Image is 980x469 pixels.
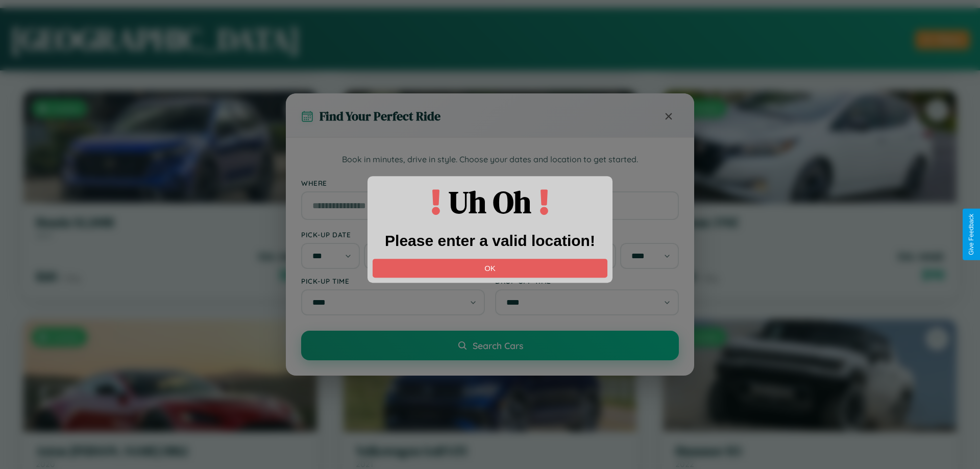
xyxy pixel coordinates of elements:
label: Pick-up Date [301,230,485,239]
p: Book in minutes, drive in style. Choose your dates and location to get started. [301,153,679,166]
span: Search Cars [473,340,523,351]
label: Where [301,179,679,187]
h3: Find Your Perfect Ride [320,108,440,125]
label: Pick-up Time [301,277,485,285]
label: Drop-off Date [495,230,679,239]
label: Drop-off Time [495,277,679,285]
